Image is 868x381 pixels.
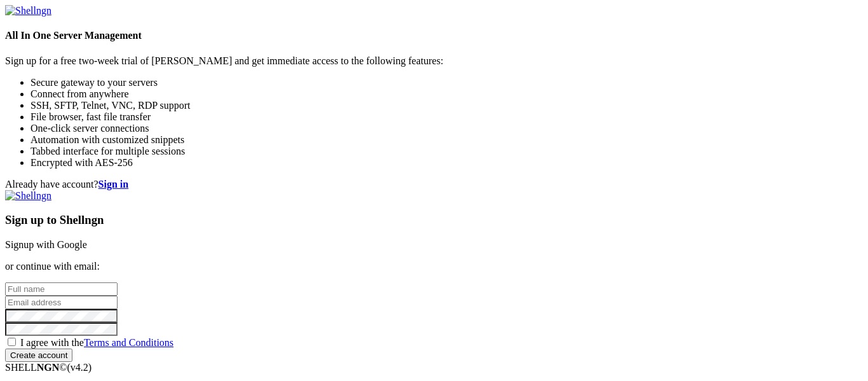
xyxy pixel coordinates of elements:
img: Shellngn [5,5,51,17]
li: Connect from anywhere [31,88,863,100]
h4: All In One Server Management [5,30,863,41]
li: Tabbed interface for multiple sessions [31,146,863,157]
p: or continue with email: [5,261,863,272]
input: Create account [5,349,72,362]
p: Sign up for a free two-week trial of [PERSON_NAME] and get immediate access to the following feat... [5,55,863,67]
img: Shellngn [5,190,51,202]
input: I agree with theTerms and Conditions [8,338,16,346]
div: Already have account? [5,179,863,190]
span: 4.2.0 [67,362,92,373]
a: Sign in [98,179,129,190]
li: One-click server connections [31,123,863,134]
li: SSH, SFTP, Telnet, VNC, RDP support [31,100,863,111]
li: File browser, fast file transfer [31,111,863,123]
li: Secure gateway to your servers [31,77,863,88]
input: Email address [5,296,118,309]
h3: Sign up to Shellngn [5,213,863,227]
li: Encrypted with AES-256 [31,157,863,169]
a: Signup with Google [5,239,87,250]
a: Terms and Conditions [84,337,173,348]
b: NGN [37,362,60,373]
span: SHELL © [5,362,92,373]
span: I agree with the [20,337,173,348]
input: Full name [5,282,118,296]
li: Automation with customized snippets [31,134,863,146]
